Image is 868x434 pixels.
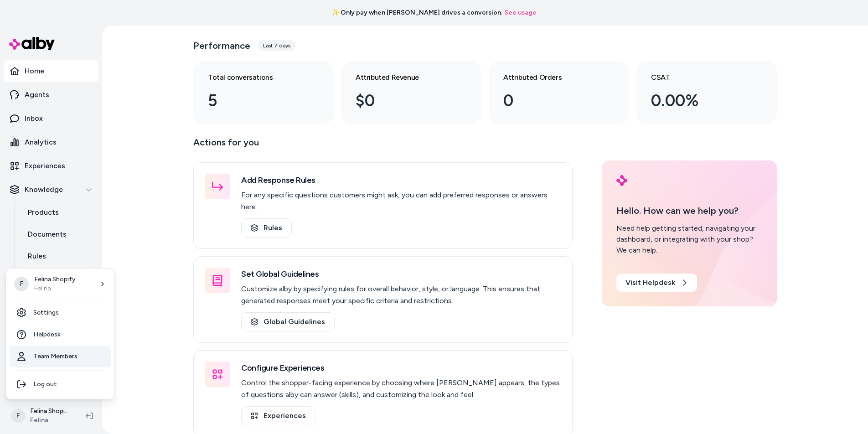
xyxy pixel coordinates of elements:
a: Settings [10,302,111,324]
p: Felina Shopify [34,275,76,284]
a: Team Members [10,346,111,367]
span: Helpdesk [33,330,61,339]
p: Felina [34,284,76,293]
div: Log out [10,373,111,395]
span: F [14,277,29,291]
